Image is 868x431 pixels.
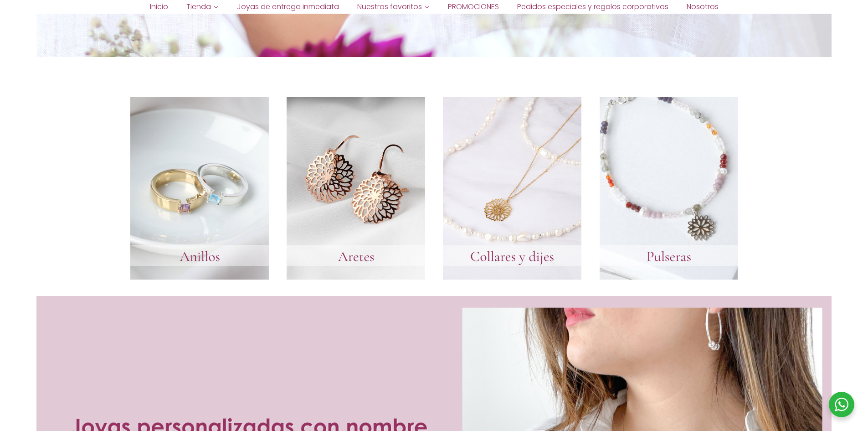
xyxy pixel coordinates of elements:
[36,57,37,57] img: c3po.jpg
[448,2,499,12] span: PROMOCIONES
[517,2,668,12] span: Pedidos especiales y regalos corporativos
[150,2,168,12] span: Inicio
[237,2,339,12] span: Joyas de entrega inmediata
[114,80,114,81] img: c3po.jpg
[687,2,719,12] span: Nosotros
[357,2,422,12] span: Nuestros favoritos
[186,2,211,12] span: Tienda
